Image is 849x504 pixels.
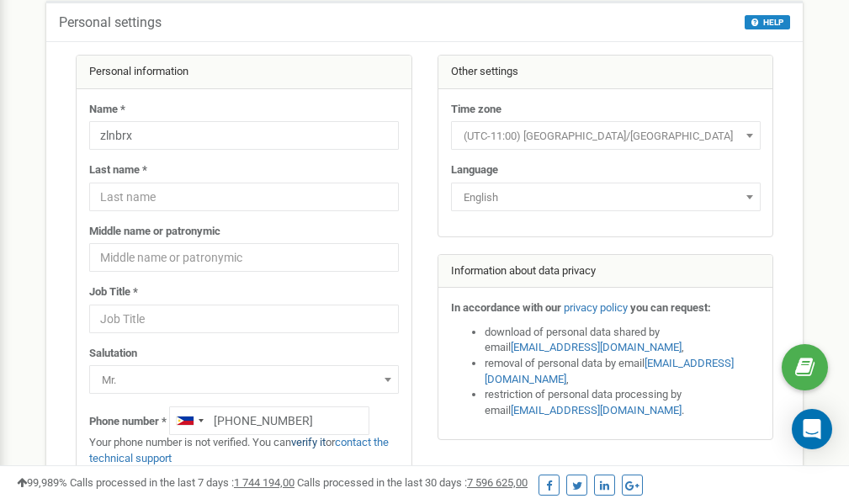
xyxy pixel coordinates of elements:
[438,56,773,89] div: Other settings
[95,369,393,392] span: Mr.
[451,162,498,178] label: Language
[451,301,561,314] strong: In accordance with our
[17,476,67,489] span: 99,989%
[451,121,761,150] span: (UTC-11:00) Pacific/Midway
[170,407,209,434] div: Telephone country code
[511,404,682,416] a: [EMAIL_ADDRESS][DOMAIN_NAME]
[77,56,411,89] div: Personal information
[89,284,138,300] label: Job Title *
[89,346,137,362] label: Salutation
[89,224,220,240] label: Middle name or patronymic
[89,414,167,430] label: Phone number *
[89,121,399,150] input: Name
[89,183,399,211] input: Last name
[89,243,399,272] input: Middle name or patronymic
[745,15,790,29] button: HELP
[89,305,399,333] input: Job Title
[457,186,755,210] span: English
[485,357,734,385] a: [EMAIL_ADDRESS][DOMAIN_NAME]
[89,162,147,178] label: Last name *
[234,476,294,489] u: 1 744 194,00
[630,301,711,314] strong: you can request:
[485,387,761,418] li: restriction of personal data processing by email .
[59,15,162,30] h5: Personal settings
[169,406,369,435] input: +1-800-555-55-55
[70,476,294,489] span: Calls processed in the last 7 days :
[89,436,389,464] a: contact the technical support
[89,435,399,466] p: Your phone number is not verified. You can or
[438,255,773,289] div: Information about data privacy
[297,476,528,489] span: Calls processed in the last 30 days :
[511,341,682,353] a: [EMAIL_ADDRESS][DOMAIN_NAME]
[457,125,755,148] span: (UTC-11:00) Pacific/Midway
[89,365,399,394] span: Mr.
[451,102,501,118] label: Time zone
[451,183,761,211] span: English
[291,436,326,448] a: verify it
[467,476,528,489] u: 7 596 625,00
[89,102,125,118] label: Name *
[564,301,628,314] a: privacy policy
[792,409,832,449] div: Open Intercom Messenger
[485,356,761,387] li: removal of personal data by email ,
[485,325,761,356] li: download of personal data shared by email ,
